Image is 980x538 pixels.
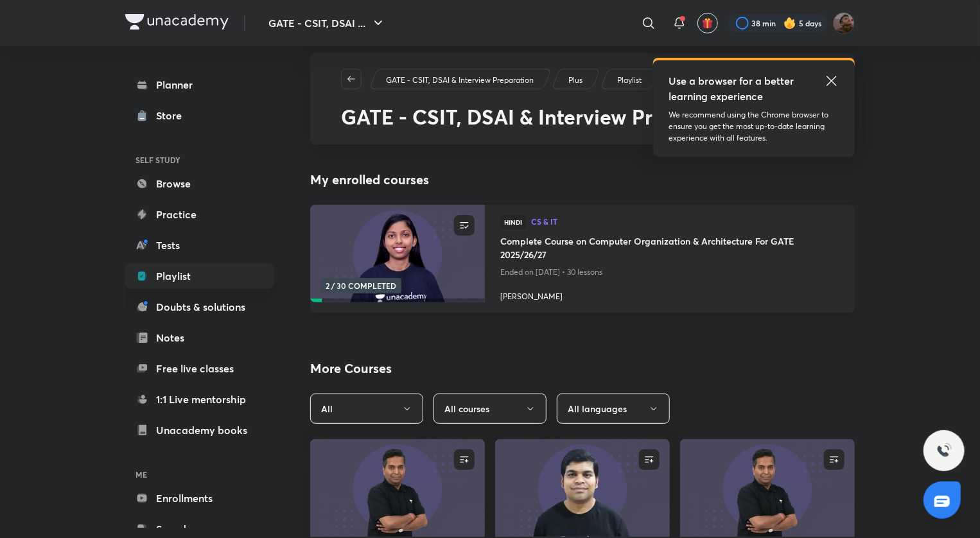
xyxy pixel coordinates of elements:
[320,278,401,293] span: 2 / 30 COMPLETED
[531,218,839,227] a: CS & IT
[680,439,855,537] a: new-thumbnail
[783,17,796,30] img: streak
[125,14,229,30] img: Company Logo
[125,356,274,381] a: Free live classes
[125,171,274,196] a: Browse
[125,14,229,33] a: Company Logo
[125,417,274,443] a: Unacademy books
[500,264,839,281] p: Ended on [DATE] • 30 lessons
[125,464,274,485] h6: ME
[125,294,274,320] a: Doubts & solutions
[697,13,718,33] button: avatar
[310,170,855,189] h4: My enrolled courses
[936,443,952,458] img: ttu
[833,12,855,34] img: Suryansh Singh
[125,202,274,227] a: Practice
[310,359,855,378] h2: More Courses
[386,74,534,86] p: GATE - CSIT, DSAI & Interview Preparation
[261,10,394,36] button: GATE - CSIT, DSAI ...
[125,72,274,98] a: Planner
[669,73,796,104] h5: Use a browser for a better learning experience
[125,149,274,171] h6: SELF STUDY
[125,103,274,128] a: Store
[566,74,585,86] a: Plus
[678,438,856,538] img: new-thumbnail
[156,108,189,123] div: Store
[310,439,485,537] a: new-thumbnail
[384,74,536,86] a: GATE - CSIT, DSAI & Interview Preparation
[310,205,485,313] a: new-thumbnail2 / 30 COMPLETED
[125,232,274,258] a: Tests
[493,438,671,538] img: new-thumbnail
[615,74,644,86] a: Playlist
[308,438,486,538] img: new-thumbnail
[125,263,274,289] a: Playlist
[557,394,670,424] button: All languages
[617,74,642,86] p: Playlist
[568,74,582,86] p: Plus
[531,218,839,225] span: CS & IT
[500,286,839,302] a: [PERSON_NAME]
[310,394,423,424] button: All
[125,325,274,351] a: Notes
[308,204,486,304] img: new-thumbnail
[125,485,274,511] a: Enrollments
[495,439,670,537] a: new-thumbnail
[433,394,547,424] button: All courses
[500,234,839,264] a: Complete Course on Computer Organization & Architecture For GATE 2025/26/27
[500,215,526,229] span: Hindi
[341,103,797,130] span: GATE - CSIT, DSAI & Interview Preparation COA
[669,109,839,144] p: We recommend using the Chrome browser to ensure you get the most up-to-date learning experience w...
[125,386,274,412] a: 1:1 Live mentorship
[702,17,713,29] img: avatar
